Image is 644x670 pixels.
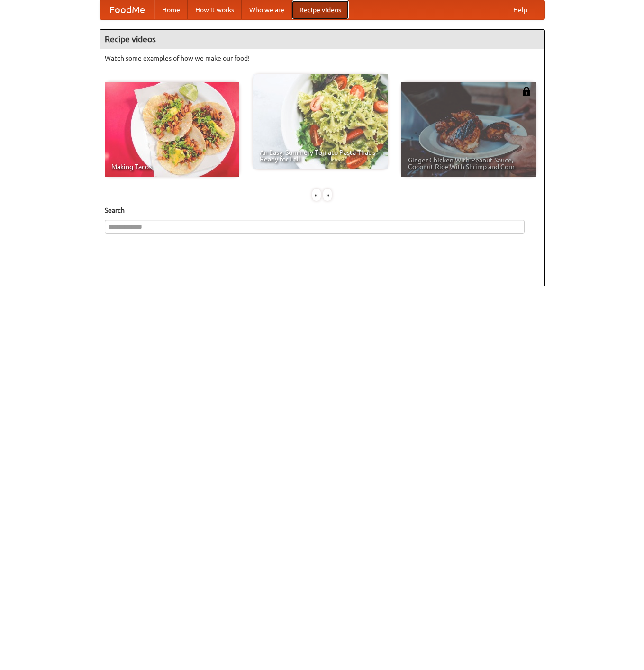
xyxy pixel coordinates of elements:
span: Making Tacos [111,163,233,170]
h4: Recipe videos [100,30,544,49]
a: FoodMe [100,0,154,19]
img: 483408.png [522,87,531,96]
a: Recipe videos [292,0,349,19]
a: Who we are [242,0,292,19]
a: Help [506,0,535,19]
a: Making Tacos [105,82,239,177]
h5: Search [105,205,540,215]
p: Watch some examples of how we make our food! [105,54,540,63]
span: An Easy, Summery Tomato Pasta That's Ready for Fall [260,149,381,162]
a: Home [154,0,188,19]
a: An Easy, Summery Tomato Pasta That's Ready for Fall [253,74,388,169]
div: « [312,189,321,201]
div: » [323,189,332,201]
a: How it works [188,0,242,19]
